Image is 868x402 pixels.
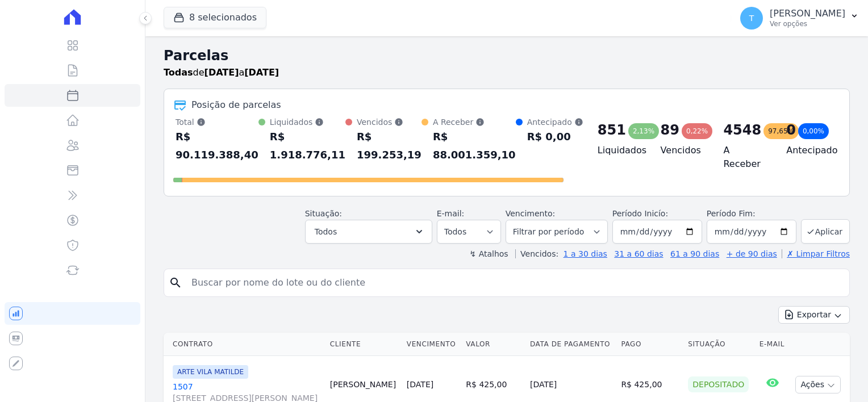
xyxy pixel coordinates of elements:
th: Situação [683,333,754,356]
i: search [169,276,182,290]
th: Valor [461,333,525,356]
button: T [PERSON_NAME] Ver opções [731,2,868,34]
div: 2,13% [628,123,659,139]
div: Antecipado [527,116,583,128]
label: Situação: [305,209,342,218]
div: R$ 199.253,19 [357,128,422,164]
h4: Antecipado [786,144,831,157]
p: Ver opções [770,19,845,28]
input: Buscar por nome do lote ou do cliente [185,271,845,294]
button: Ações [795,376,841,393]
div: 0,22% [682,123,712,139]
label: Período Fim: [707,208,796,220]
div: Vencidos [357,116,422,128]
span: T [749,14,754,22]
div: 0,00% [798,123,829,139]
a: ✗ Limpar Filtros [782,249,850,258]
div: 0 [786,121,796,139]
strong: [DATE] [205,67,239,78]
a: 31 a 60 dias [614,249,663,258]
label: ↯ Atalhos [469,249,508,258]
h4: Vencidos [661,144,706,157]
button: Todos [305,220,432,244]
th: Pago [616,333,683,356]
a: 1 a 30 dias [564,249,607,258]
div: 89 [661,121,679,139]
div: 4548 [723,121,761,139]
h2: Parcelas [164,45,850,66]
div: Depositado [688,376,749,392]
div: Total [176,116,258,128]
div: Posição de parcelas [191,98,281,112]
button: Exportar [778,306,850,324]
button: 8 selecionados [164,7,266,28]
strong: [DATE] [244,67,279,78]
label: E-mail: [437,209,465,218]
span: ARTE VILA MATILDE [173,365,248,379]
a: + de 90 dias [727,249,777,258]
label: Período Inicío: [612,209,668,218]
th: Data de Pagamento [525,333,616,356]
label: Vencidos: [515,249,558,258]
div: 851 [598,121,626,139]
button: Aplicar [801,219,850,244]
th: E-mail [755,333,790,356]
div: A Receber [433,116,516,128]
a: 61 a 90 dias [670,249,719,258]
label: Vencimento: [506,209,555,218]
span: Todos [315,225,337,238]
h4: A Receber [723,144,768,171]
p: de a [164,66,279,79]
th: Contrato [164,333,325,356]
div: R$ 0,00 [527,128,583,146]
div: R$ 88.001.359,10 [433,128,516,164]
div: Liquidados [270,116,345,128]
strong: Todas [164,67,193,78]
p: [PERSON_NAME] [770,8,845,19]
h4: Liquidados [598,144,642,157]
div: R$ 1.918.776,11 [270,128,345,164]
div: 97,65% [763,123,799,139]
div: R$ 90.119.388,40 [176,128,258,164]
